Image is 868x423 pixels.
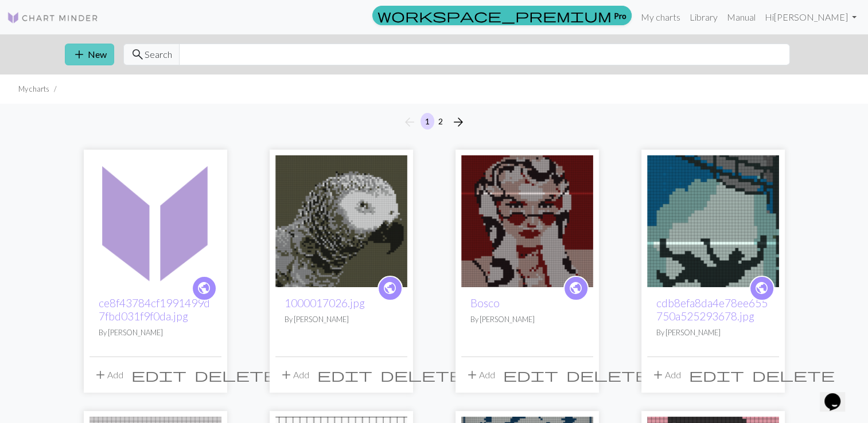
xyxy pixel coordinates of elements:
[656,296,768,323] a: cdb8efa8da4e78ee655750a525293678.jpg
[190,364,281,386] button: Delete
[569,279,583,297] span: public
[689,367,744,383] span: edit
[285,314,398,325] p: By [PERSON_NAME]
[380,367,463,383] span: delete
[275,214,407,225] a: 1000017026.jpg
[754,277,769,300] i: public
[461,364,499,386] button: Add
[72,46,86,62] span: add
[94,367,107,383] span: add
[377,276,403,301] a: public
[131,46,145,62] span: search
[752,367,835,383] span: delete
[398,113,470,131] nav: Page navigation
[131,367,186,383] span: edit
[465,367,479,383] span: add
[754,279,769,297] span: public
[131,368,186,382] i: Edit
[760,6,861,29] a: Hi[PERSON_NAME]
[569,277,583,300] i: public
[748,364,839,386] button: Delete
[562,364,653,386] button: Delete
[685,364,748,386] button: Edit
[65,44,114,65] button: New
[194,367,277,383] span: delete
[89,214,221,225] a: ce8f43784cf1991499d7fbd031f9f0da.jpg
[451,115,465,129] i: Next
[461,155,593,287] img: 7czdtxvkjyca1.jpg
[503,368,558,382] i: Edit
[7,11,99,25] img: Logo
[656,327,770,338] p: By [PERSON_NAME]
[636,6,685,29] a: My charts
[197,277,211,300] i: public
[470,296,500,310] a: Bosco
[377,7,612,23] span: workspace_premium
[279,367,293,383] span: add
[434,113,447,130] button: 2
[313,364,376,386] button: Edit
[647,155,779,287] img: cdb8efa8da4e78ee655750a525293678.jpg
[383,277,397,300] i: public
[145,48,172,61] span: Search
[383,279,397,297] span: public
[89,155,221,287] img: ce8f43784cf1991499d7fbd031f9f0da.jpg
[376,364,467,386] button: Delete
[820,377,857,412] iframe: chat widget
[503,367,558,383] span: edit
[99,296,210,323] a: ce8f43784cf1991499d7fbd031f9f0da.jpg
[127,364,190,386] button: Edit
[470,314,584,325] p: By [PERSON_NAME]
[317,367,372,383] span: edit
[647,364,685,386] button: Add
[447,113,470,131] button: Next
[372,6,632,25] a: Pro
[563,276,589,301] a: public
[285,296,365,310] a: 1000017026.jpg
[651,367,665,383] span: add
[192,276,217,301] a: public
[451,114,465,130] span: arrow_forward
[749,276,774,301] a: public
[317,368,372,382] i: Edit
[499,364,562,386] button: Edit
[99,327,212,338] p: By [PERSON_NAME]
[647,214,779,225] a: cdb8efa8da4e78ee655750a525293678.jpg
[197,279,211,297] span: public
[275,364,313,386] button: Add
[689,368,744,382] i: Edit
[18,84,49,95] li: My charts
[461,214,593,225] a: 7czdtxvkjyca1.jpg
[89,364,127,386] button: Add
[722,6,760,29] a: Manual
[275,155,407,287] img: 1000017026.jpg
[566,367,649,383] span: delete
[421,113,434,130] button: 1
[685,6,722,29] a: Library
